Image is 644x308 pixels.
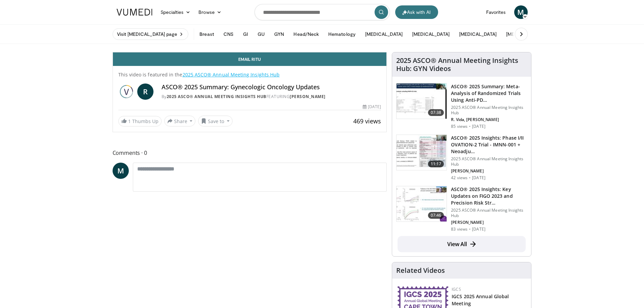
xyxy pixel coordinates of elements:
h4: 2025 ASCO® Annual Meeting Insights Hub: GYN Videos [396,56,527,73]
h3: ASCO® 2025 Summary: Meta-Analysis of Randomized Trials Using Anti-PD… [451,83,527,103]
a: Favorites [482,5,510,19]
img: 27a61841-34ce-4a25-b9f4-bdd0d7462ece.150x105_q85_crop-smart_upscale.jpg [397,84,447,119]
a: M [113,163,129,179]
h3: ASCO® 2025 Insights: Key Updates on FIGO 2023 and Precision Risk Str… [451,186,527,206]
span: Comments 0 [113,148,387,157]
a: 11:17 ASCO® 2025 Insights: Phase I/II OVATION-2 Trial - IMNN-001 + Neoadju… 2025 ASCO® Annual Mee... [396,135,527,181]
span: 469 views [353,117,381,125]
button: [MEDICAL_DATA] [361,27,407,41]
p: R. Vida, [PERSON_NAME] [451,117,527,122]
span: 1 [128,118,131,124]
a: 1 Thumbs Up [118,116,162,126]
h3: ASCO® 2025 Insights: Phase I/II OVATION-2 Trial - IMNN-001 + Neoadju… [451,135,527,155]
p: 2025 ASCO® Annual Meeting Insights Hub [451,208,527,218]
a: View All [398,236,526,252]
p: This video is featured in the [118,71,381,78]
img: eed11912-33d7-4dd7-8f57-7b492d6c0699.150x105_q85_crop-smart_upscale.jpg [397,135,447,170]
button: GI [239,27,252,41]
a: IGCS [452,286,461,292]
img: VuMedi Logo [117,9,152,16]
img: 3bf8ef63-e050-4113-b585-524e1de67dcd.150x105_q85_crop-smart_upscale.jpg [397,186,447,221]
a: 2025 ASCO® Annual Meeting Insights Hub [183,71,280,78]
a: [PERSON_NAME] [290,94,326,99]
h4: Related Videos [396,266,445,275]
span: 07:46 [428,212,444,219]
p: 85 views [451,124,468,129]
p: 2025 ASCO® Annual Meeting Insights Hub [451,156,527,167]
button: Ask with AI [395,5,438,19]
div: · [469,227,471,232]
button: [MEDICAL_DATA] [455,27,501,41]
p: 2025 ASCO® Annual Meeting Insights Hub [451,105,527,116]
a: Browse [194,5,225,19]
a: 07:38 ASCO® 2025 Summary: Meta-Analysis of Randomized Trials Using Anti-PD… 2025 ASCO® Annual Mee... [396,83,527,129]
p: 83 views [451,227,468,232]
button: [MEDICAL_DATA] [408,27,454,41]
button: Save to [198,116,233,126]
input: Search topics, interventions [255,4,390,20]
p: [DATE] [472,124,485,129]
img: 2025 ASCO® Annual Meeting Insights Hub [118,84,135,100]
a: IGCS 2025 Annual Global Meeting [452,293,509,307]
button: Breast [195,27,218,41]
button: GYN [270,27,288,41]
span: 11:17 [428,161,444,167]
p: [DATE] [472,175,485,181]
span: 07:38 [428,109,444,116]
button: CNS [219,27,238,41]
a: R [137,84,153,100]
a: 07:46 ASCO® 2025 Insights: Key Updates on FIGO 2023 and Precision Risk Str… 2025 ASCO® Annual Mee... [396,186,527,232]
button: GU [254,27,269,41]
div: · [469,124,471,129]
button: Hematology [324,27,360,41]
a: 2025 ASCO® Annual Meeting Insights Hub [167,94,266,99]
div: [DATE] [363,104,381,110]
p: 42 views [451,175,468,181]
a: M [514,5,528,19]
div: By FEATURING [162,94,381,100]
button: Head/Neck [289,27,323,41]
div: · [469,175,471,181]
p: [PERSON_NAME] [451,168,527,174]
a: Email Ritu [113,52,387,66]
a: Specialties [157,5,195,19]
p: [PERSON_NAME] [451,220,527,225]
button: Share [164,116,196,126]
p: [DATE] [472,227,485,232]
h4: ASCO® 2025 Summary: Gynecologic Oncology Updates [162,84,381,91]
a: Visit [MEDICAL_DATA] page [113,28,189,40]
button: [MEDICAL_DATA] [502,27,548,41]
